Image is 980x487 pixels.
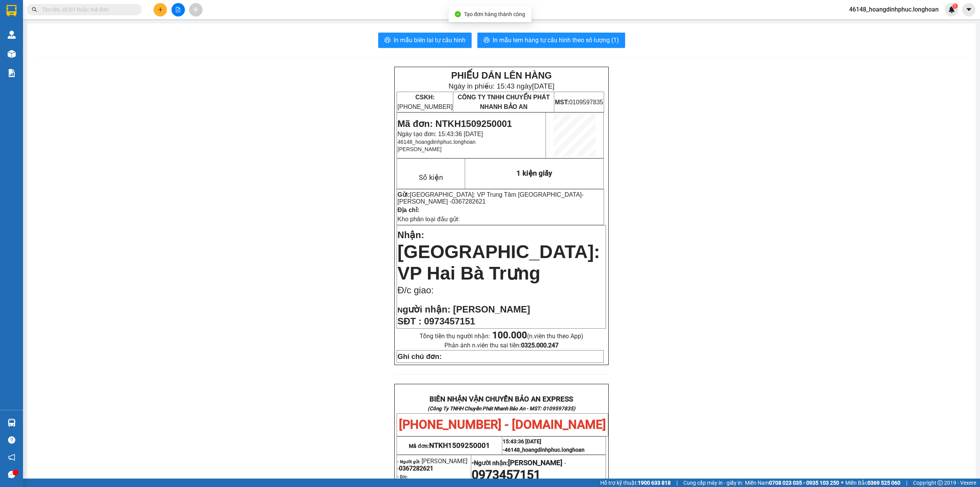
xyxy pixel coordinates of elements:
span: Ngày in phiếu: 15:43 ngày [448,82,554,90]
strong: - Người gửi: [397,459,420,464]
button: caret-down [962,3,975,16]
span: message [8,471,15,478]
span: gười nhận: [403,304,451,314]
img: warehouse-icon [8,419,16,427]
span: | [906,479,907,487]
span: [PHONE_NUMBER] - [DOMAIN_NAME] [399,417,606,432]
span: [DATE] [532,82,555,90]
span: [PERSON_NAME] [453,304,530,314]
span: (n.viên thu theo App) [492,332,583,340]
span: 0367282621 [452,198,486,205]
button: file-add [171,3,185,16]
span: 0973457151 [472,467,541,482]
button: printerIn mẫu biên lai tự cấu hình [378,33,472,48]
span: [PERSON_NAME] - [397,198,485,205]
span: aim [193,7,198,12]
span: Số kiện [419,173,443,182]
button: plus [154,3,167,16]
span: Mã đơn: [409,443,490,449]
span: 46148_hoangdinhphuc.longhoan [397,139,475,145]
span: - [562,459,566,467]
span: copyright [938,480,943,485]
strong: 0325.000.247 [521,342,559,349]
span: plus [158,7,163,12]
span: NTKH1509250001 [429,441,490,450]
button: aim [189,3,203,16]
button: printerIn mẫu tem hàng tự cấu hình theo số lượng (1) [477,33,625,48]
span: - [397,191,584,205]
span: printer [483,37,490,44]
span: 1 kiện giấy [516,169,552,178]
span: Đ/c giao: [397,285,434,295]
img: warehouse-icon [8,31,16,39]
strong: (Công Ty TNHH Chuyển Phát Nhanh Bảo An - MST: 0109597835) [428,406,575,411]
strong: CSKH: [415,94,435,100]
span: printer [384,37,390,44]
img: solution-icon [8,69,16,77]
span: notification [8,454,15,461]
strong: 0369 525 060 [867,480,900,486]
span: Kho phân loại đầu gửi: [397,216,460,222]
span: 0973457151 [424,316,475,326]
span: question-circle [8,436,15,444]
span: [PERSON_NAME] - [397,457,467,472]
span: Tổng tiền thu người nhận: [420,332,583,340]
span: Phản ánh n.viên thu sai tiền: [444,342,559,349]
span: [PHONE_NUMBER] [397,94,452,110]
strong: PHIẾU DÁN LÊN HÀNG [451,70,552,81]
strong: BIÊN NHẬN VẬN CHUYỂN BẢO AN EXPRESS [430,395,573,403]
span: 0367282621 [399,465,433,472]
strong: Gửi: [397,191,410,198]
strong: 1900 633 818 [638,480,671,486]
span: Miền Nam [745,479,839,487]
span: 1 [954,3,956,9]
span: Hỗ trợ kỹ thuật: [600,479,671,487]
span: Người nhận: [474,459,562,467]
input: Tìm tên, số ĐT hoặc mã đơn [42,5,132,14]
strong: - D/c: [397,474,408,479]
strong: SĐT : [397,316,421,326]
span: 0109597835 [555,99,603,105]
span: 46148_hoangdinhphuc.longhoan [843,5,945,14]
span: [GEOGRAPHIC_DATA]: VP Hai Bà Trưng [397,242,600,283]
span: file-add [175,7,181,12]
strong: Ghi chú đơn: [397,352,442,360]
span: [PERSON_NAME] [397,146,441,152]
strong: Địa chỉ: [397,207,419,213]
span: In mẫu biên lai tự cấu hình [394,35,465,45]
span: 15:43:36 [DATE] - [503,438,585,453]
span: Ngày tạo đơn: 15:43:36 [DATE] [397,131,483,137]
strong: - [472,459,562,467]
strong: MST: [555,99,569,105]
span: Mã đơn: NTKH1509250001 [397,118,512,129]
img: warehouse-icon [8,50,16,58]
span: check-circle [455,11,461,17]
strong: 100.000 [492,330,527,341]
span: In mẫu tem hàng tự cấu hình theo số lượng (1) [493,35,619,45]
span: ⚪️ [841,481,843,484]
strong: 0708 023 035 - 0935 103 250 [769,480,839,486]
span: [PERSON_NAME] [508,459,562,467]
span: [GEOGRAPHIC_DATA]: VP Trung Tâm [GEOGRAPHIC_DATA] [410,191,582,198]
span: caret-down [965,6,972,13]
span: search [32,7,37,12]
img: logo-vxr [7,5,16,16]
span: 46148_hoangdinhphuc.longhoan [505,447,585,453]
span: CÔNG TY TNHH CHUYỂN PHÁT NHANH BẢO AN [457,94,550,110]
span: Cung cấp máy in - giấy in: [683,479,743,487]
span: Miền Bắc [845,479,900,487]
span: Nhận: [397,230,424,240]
sup: 1 [952,3,958,9]
span: | [676,479,678,487]
img: icon-new-feature [948,6,955,13]
span: Tạo đơn hàng thành công [464,11,525,17]
strong: N [397,306,450,314]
